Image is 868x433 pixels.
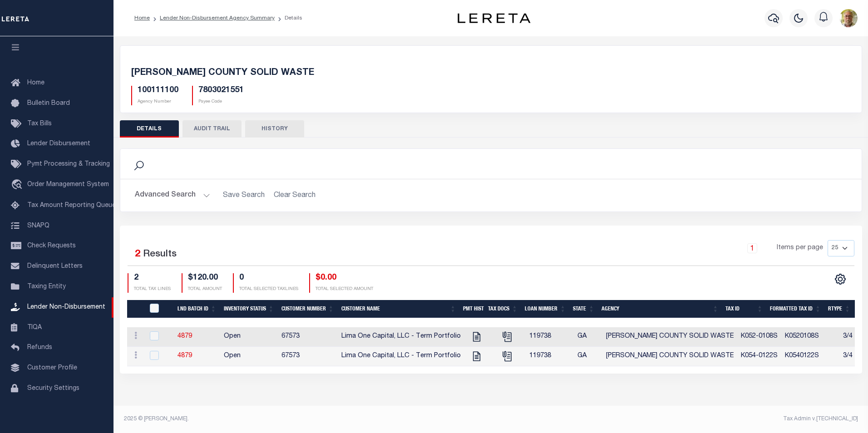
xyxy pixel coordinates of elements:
span: Lender Disbursement [27,141,90,147]
td: K052-0108S [737,327,781,347]
span: Check Requests [27,243,76,249]
td: Lima One Capital, LLC - Term Portfolio [338,347,464,366]
td: Lima One Capital, LLC - Term Portfolio [338,327,464,347]
h5: 100111100 [138,86,178,96]
th: Tax Docs: activate to sort column ascending [484,300,521,319]
p: TOTAL AMOUNT [188,286,222,293]
p: TOTAL SELECTED AMOUNT [316,286,373,293]
label: Results [143,247,177,262]
td: K0520108S [781,327,839,347]
p: Agency Number [138,98,178,105]
span: Items per page [777,243,823,253]
img: logo-dark.svg [458,13,530,23]
span: Lender Non-Disbursement [27,304,105,310]
th: Formatted Tax Id: activate to sort column ascending [766,300,824,319]
span: TIQA [27,324,42,330]
td: 119738 [526,327,574,347]
p: TOTAL TAX LINES [134,286,171,293]
span: Bulletin Board [27,100,70,107]
h4: $0.00 [316,273,373,283]
li: Details [275,14,302,22]
th: &nbsp;&nbsp;&nbsp;&nbsp;&nbsp;&nbsp;&nbsp;&nbsp;&nbsp;&nbsp; [127,300,144,319]
th: Inventory Status: activate to sort column ascending [220,300,278,319]
th: Customer Number: activate to sort column ascending [278,300,338,319]
td: K0540122S [781,347,839,366]
th: Agency: activate to sort column ascending [598,300,722,319]
th: Pmt Hist [459,300,484,319]
th: Loan Number: activate to sort column ascending [521,300,569,319]
a: 1 [747,243,757,253]
td: GA [574,327,602,347]
button: HISTORY [245,120,304,138]
span: Tax Amount Reporting Queue [27,202,116,209]
h4: $120.00 [188,273,222,283]
th: State: activate to sort column ascending [569,300,598,319]
i: travel_explore [11,179,25,191]
span: Refunds [27,344,52,351]
td: Open [220,347,278,366]
a: 4879 [178,333,192,340]
th: QID [144,300,174,319]
td: 119738 [526,347,574,366]
span: [PERSON_NAME] COUNTY SOLID WASTE [131,69,314,78]
h4: 0 [239,273,298,283]
span: Customer Profile [27,365,77,371]
button: DETAILS [120,120,179,138]
th: Tax Id: activate to sort column ascending [722,300,766,319]
button: Advanced Search [135,187,210,204]
span: Order Management System [27,182,109,188]
span: Tax Bills [27,121,52,127]
span: Home [27,80,44,86]
td: [PERSON_NAME] COUNTY SOLID WASTE [602,327,737,347]
th: RType: activate to sort column ascending [824,300,854,319]
span: 2 [135,250,140,259]
a: 4879 [178,353,192,359]
a: Home [134,15,150,21]
p: TOTAL SELECTED TAXLINES [239,286,298,293]
td: [PERSON_NAME] COUNTY SOLID WASTE [602,347,737,366]
span: Delinquent Letters [27,263,83,270]
th: Customer Name: activate to sort column ascending [338,300,460,319]
p: Payee Code [198,98,244,105]
h4: 2 [134,273,171,283]
a: Lender Non-Disbursement Agency Summary [160,15,275,21]
span: Security Settings [27,385,79,392]
td: K054-0122S [737,347,781,366]
span: Pymt Processing & Tracking [27,161,110,167]
div: Tax Admin v.[TECHNICAL_ID] [498,415,858,423]
span: Taxing Entity [27,284,66,290]
div: 2025 © [PERSON_NAME]. [117,415,491,423]
th: LND Batch ID: activate to sort column ascending [174,300,220,319]
td: 67573 [278,327,338,347]
td: 67573 [278,347,338,366]
h5: 7803021551 [198,86,244,96]
td: Open [220,327,278,347]
td: GA [574,347,602,366]
button: AUDIT TRAIL [182,120,242,138]
span: SNAPQ [27,222,49,229]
